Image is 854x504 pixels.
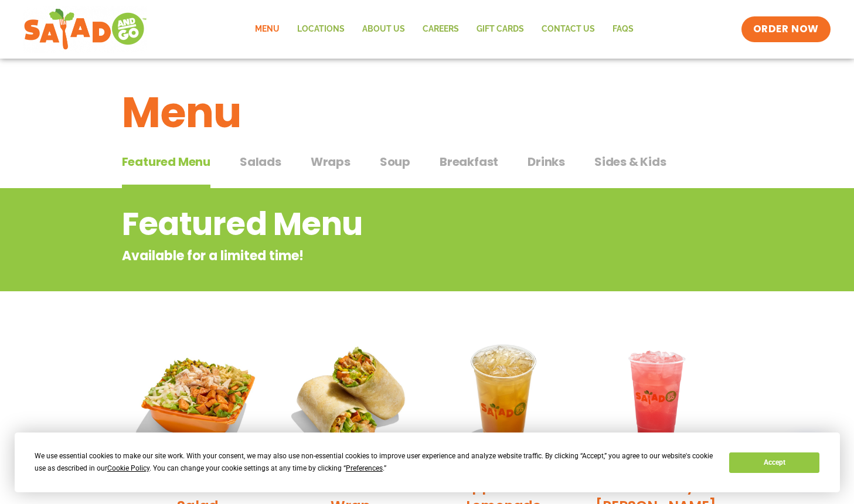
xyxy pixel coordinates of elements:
[122,81,733,144] h1: Menu
[594,153,666,171] span: Sides & Kids
[240,153,281,171] span: Salads
[753,22,819,36] span: ORDER NOW
[440,153,498,171] span: Breakfast
[122,153,210,171] span: Featured Menu
[588,331,724,466] img: Product photo for Blackberry Bramble Lemonade
[468,16,533,43] a: GIFT CARDS
[436,331,571,466] img: Product photo for Apple Cider Lemonade
[283,331,419,466] img: Product photo for Southwest Harvest Wrap
[246,16,288,43] a: Menu
[23,6,147,53] img: new-SAG-logo-768×292
[107,464,149,472] span: Cookie Policy
[122,200,638,248] h2: Featured Menu
[528,153,565,171] span: Drinks
[246,16,642,43] nav: Menu
[35,450,715,475] div: We use essential cookies to make our site work. With your consent, we may also use non-essential ...
[353,16,414,43] a: About Us
[131,331,266,466] img: Product photo for Southwest Harvest Salad
[380,153,410,171] span: Soup
[122,149,733,189] div: Tabbed content
[346,464,383,472] span: Preferences
[311,153,351,171] span: Wraps
[533,16,604,43] a: Contact Us
[15,433,840,492] div: Cookie Consent Prompt
[288,16,353,43] a: Locations
[604,16,642,43] a: FAQs
[122,246,638,265] p: Available for a limited time!
[741,16,831,42] a: ORDER NOW
[729,452,819,473] button: Accept
[414,16,468,43] a: Careers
